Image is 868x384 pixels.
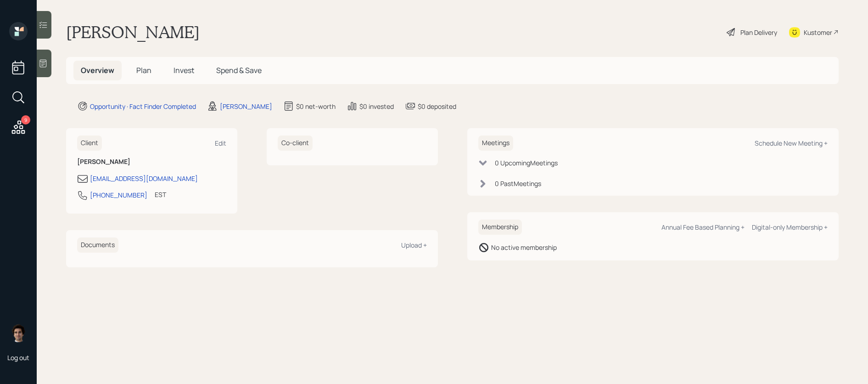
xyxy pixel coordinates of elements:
span: Overview [81,65,114,75]
img: harrison-schaefer-headshot-2.png [9,324,28,342]
div: Annual Fee Based Planning + [661,223,745,232]
div: Schedule New Meeting + [755,139,828,147]
div: EST [155,190,166,199]
div: Digital-only Membership + [752,223,828,232]
h6: Membership [478,220,522,235]
h6: Co-client [278,136,313,151]
div: 0 Upcoming Meeting s [495,158,558,168]
div: 0 Past Meeting s [495,179,541,188]
div: $0 net-worth [296,102,336,111]
h6: [PERSON_NAME] [77,158,226,166]
div: No active membership [491,243,557,252]
div: 9 [21,115,30,124]
span: Spend & Save [216,65,262,75]
div: [EMAIL_ADDRESS][DOMAIN_NAME] [90,174,198,183]
span: Plan [136,65,151,75]
div: $0 invested [359,102,394,111]
h6: Documents [77,237,118,253]
div: Log out [7,353,29,362]
div: Plan Delivery [740,28,777,37]
span: Invest [174,65,194,75]
h6: Client [77,136,102,151]
div: Kustomer [804,28,832,37]
div: Opportunity · Fact Finder Completed [90,102,196,111]
h6: Meetings [478,136,513,151]
div: $0 deposited [418,102,456,111]
div: Edit [215,139,226,147]
div: Upload + [401,241,427,249]
div: [PERSON_NAME] [220,102,272,111]
h1: [PERSON_NAME] [66,22,200,42]
div: [PHONE_NUMBER] [90,190,147,200]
